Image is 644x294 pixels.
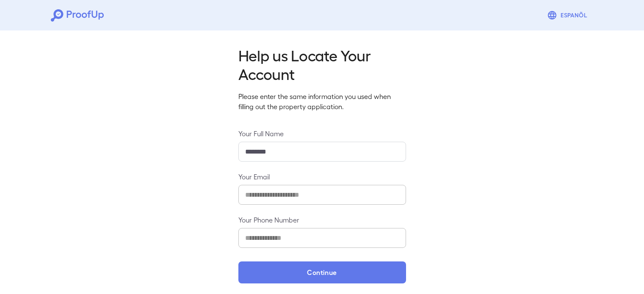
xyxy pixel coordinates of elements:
[238,46,406,83] h2: Help us Locate Your Account
[238,91,406,112] p: Please enter the same information you used when filling out the property application.
[238,172,406,181] label: Your Email
[238,129,406,138] label: Your Full Name
[238,215,406,225] label: Your Phone Number
[238,261,406,283] button: Continue
[544,7,593,24] button: Espanõl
